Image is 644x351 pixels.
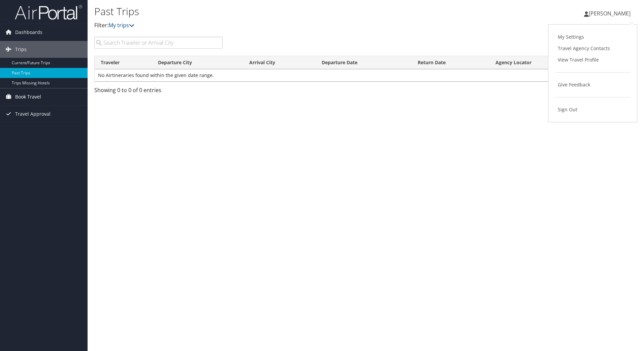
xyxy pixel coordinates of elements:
input: Search Traveler or Arrival City [94,37,223,49]
div: Showing 0 to 0 of 0 entries [94,86,223,97]
img: airportal-logo.png [15,4,82,20]
span: Travel Approval [15,106,51,122]
th: Departure City: activate to sort column ascending [152,56,243,69]
th: Traveler: activate to sort column ascending [95,56,152,69]
a: Give Feedback [555,79,630,90]
span: Dashboards [15,24,42,41]
a: [PERSON_NAME] [584,3,637,24]
span: Trips [15,41,27,58]
th: Arrival City: activate to sort column ascending [243,56,316,69]
p: Filter: [94,21,456,30]
th: Return Date: activate to sort column ascending [412,56,489,69]
a: My Settings [555,31,630,43]
a: Sign Out [555,104,630,115]
td: No Airtineraries found within the given date range. [95,69,637,81]
h1: Past Trips [94,4,456,18]
th: Departure Date: activate to sort column ascending [316,56,411,69]
span: Book Travel [15,88,41,105]
span: [PERSON_NAME] [589,10,631,17]
a: My trips [108,22,134,29]
th: Agency Locator: activate to sort column ascending [489,56,584,69]
a: View Travel Profile [555,54,630,66]
a: Travel Agency Contacts [555,43,630,54]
